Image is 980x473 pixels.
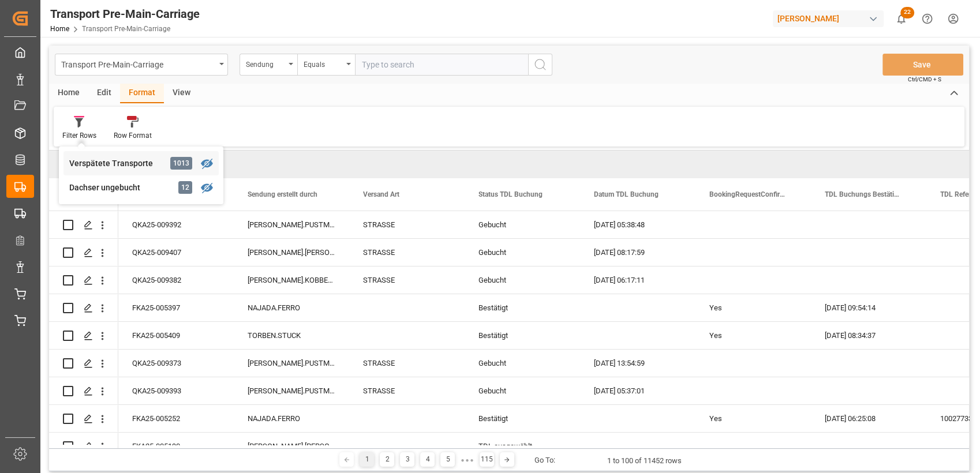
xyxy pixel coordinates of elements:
div: STRASSE [349,377,465,404]
div: [PERSON_NAME].PUSTMUELLER [234,377,349,404]
div: 115 [480,452,494,467]
div: 1 to 100 of 11452 rows [607,455,682,467]
div: Edit [88,84,120,103]
button: show 22 new notifications [888,6,914,32]
div: Press SPACE to select this row. [49,322,118,350]
div: 4 [420,452,435,467]
button: open menu [240,54,297,76]
div: [PERSON_NAME].KOBBENBRING [234,266,349,294]
div: Go To: [534,455,555,466]
div: ● ● ● [461,456,473,464]
div: Press SPACE to select this row. [49,433,118,460]
div: Gebucht [478,350,566,377]
span: BookingRequestConfirmation [709,190,787,198]
span: TDL Buchungs Bestätigungs Datum [825,190,902,198]
div: QKA25-009392 [118,211,234,238]
button: [PERSON_NAME] [773,7,888,29]
div: Press SPACE to select this row. [49,294,118,322]
div: Filter Rows [62,130,96,141]
div: STRASSE [349,239,465,266]
div: Press SPACE to select this row. [49,266,118,294]
div: QKA25-009373 [118,350,234,377]
div: STRASSE [349,211,465,238]
div: [PERSON_NAME] [773,10,884,27]
div: Bestätigt [478,406,566,432]
div: Gebucht [478,239,566,266]
div: QKA25-009382 [118,266,234,294]
div: Yes [709,322,797,349]
div: Yes [709,406,797,432]
div: [DATE] 05:37:01 [580,377,695,404]
button: Help Center [914,6,940,32]
div: [PERSON_NAME].PUSTMUELLER [234,350,349,377]
div: Press SPACE to select this row. [49,350,118,377]
div: Press SPACE to select this row. [49,239,118,266]
div: 2 [380,452,394,467]
div: [DATE] 08:17:59 [580,239,695,266]
div: Transport Pre-Main-Carriage [50,5,200,22]
div: TDL ausgewählt [478,433,566,460]
div: [DATE] 08:34:37 [811,322,926,349]
div: FKA25-005252 [118,405,234,432]
div: QKA25-009407 [118,239,234,266]
div: 12 [178,181,192,194]
div: Equals [304,57,343,70]
div: Dachser ungebucht [69,182,170,194]
div: Gebucht [478,212,566,238]
div: Bestätigt [478,322,566,349]
button: open menu [297,54,355,76]
div: STRASSE [349,350,465,377]
div: NAJADA.FERRO [234,294,349,321]
div: NAJADA.FERRO [234,405,349,432]
div: [DATE] 06:17:11 [580,266,695,294]
div: Press SPACE to select this row. [49,377,118,405]
div: Verspätete Transporte [69,157,170,170]
div: 1 [360,452,374,467]
input: Type to search [355,54,528,76]
div: Press SPACE to select this row. [49,211,118,239]
div: Home [49,84,88,103]
div: 5 [440,452,455,467]
button: open menu [55,54,228,76]
span: Ctrl/CMD + S [908,75,941,84]
span: Datum TDL Buchung [594,190,659,198]
div: [PERSON_NAME].[PERSON_NAME] [234,239,349,266]
div: QKA25-009393 [118,377,234,404]
div: Bestätigt [478,295,566,321]
div: Yes [709,295,797,321]
div: 3 [400,452,414,467]
div: Transport Pre-Main-Carriage [61,57,215,71]
div: Gebucht [478,378,566,404]
div: [DATE] 09:54:14 [811,294,926,321]
div: Row Format [114,130,152,141]
button: search button [528,54,552,76]
div: STRASSE [349,266,465,294]
div: Format [120,84,164,103]
button: Save [882,54,963,76]
div: [DATE] 13:54:59 [580,350,695,377]
div: [DATE] 05:38:48 [580,211,695,238]
div: FKA25-005409 [118,322,234,349]
div: FKA25-005190 [118,433,234,460]
div: View [164,84,199,103]
div: Gebucht [478,267,566,294]
div: TORBEN.STUCK [234,322,349,349]
a: Home [50,25,69,33]
div: [DATE] 06:25:08 [811,405,926,432]
span: Status TDL Buchung [478,190,543,198]
div: [PERSON_NAME].PUSTMUELLER [234,211,349,238]
div: Sendung [246,57,285,70]
div: FKA25-005397 [118,294,234,321]
div: [PERSON_NAME].[PERSON_NAME] [234,433,349,460]
div: Press SPACE to select this row. [49,405,118,433]
span: Versand Art [363,190,399,198]
div: 1013 [170,157,192,170]
span: 22 [900,7,914,18]
span: Sendung erstellt durch [248,190,317,198]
